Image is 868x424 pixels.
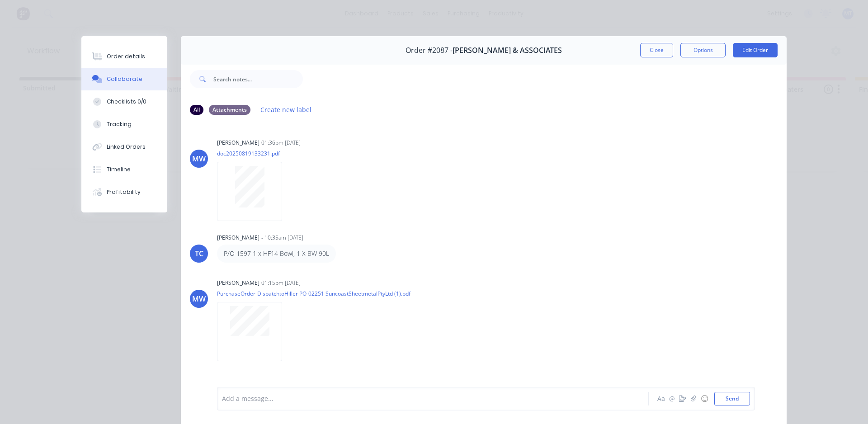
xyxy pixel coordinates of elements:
[733,43,778,57] button: Edit Order
[217,290,410,297] p: PurchaseOrder-DispatchtoHiller PO-02251 SuncoastSheetmetalPtyLtd (1).pdf
[680,43,726,57] button: Options
[81,136,167,158] button: Linked Orders
[217,150,291,157] p: doc20250819133231.pdf
[107,52,145,61] div: Order details
[453,46,562,55] span: [PERSON_NAME] & ASSOCIATES
[107,188,141,196] div: Profitability
[640,43,673,57] button: Close
[107,120,132,128] div: Tracking
[217,234,259,242] div: [PERSON_NAME]
[261,279,301,287] div: 01:15pm [DATE]
[81,113,167,136] button: Tracking
[261,139,301,147] div: 01:36pm [DATE]
[107,165,131,174] div: Timeline
[656,393,666,404] button: Aa
[81,45,167,68] button: Order details
[213,70,303,88] input: Search notes...
[81,181,167,203] button: Profitability
[261,234,303,242] div: - 10:35am [DATE]
[666,393,677,404] button: @
[217,139,259,147] div: [PERSON_NAME]
[256,104,316,116] button: Create new label
[209,105,250,115] div: Attachments
[217,279,259,287] div: [PERSON_NAME]
[195,248,203,259] div: TC
[192,293,206,304] div: MW
[714,392,750,405] button: Send
[81,90,167,113] button: Checklists 0/0
[192,153,206,164] div: MW
[224,249,329,258] p: P/O 1597 1 x HF14 Bowl, 1 X BW 90L
[107,143,146,151] div: Linked Orders
[81,158,167,181] button: Timeline
[699,393,710,404] button: ☺
[406,46,453,55] span: Order #2087 -
[107,75,142,83] div: Collaborate
[81,68,167,90] button: Collaborate
[107,98,146,106] div: Checklists 0/0
[190,105,203,115] div: All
